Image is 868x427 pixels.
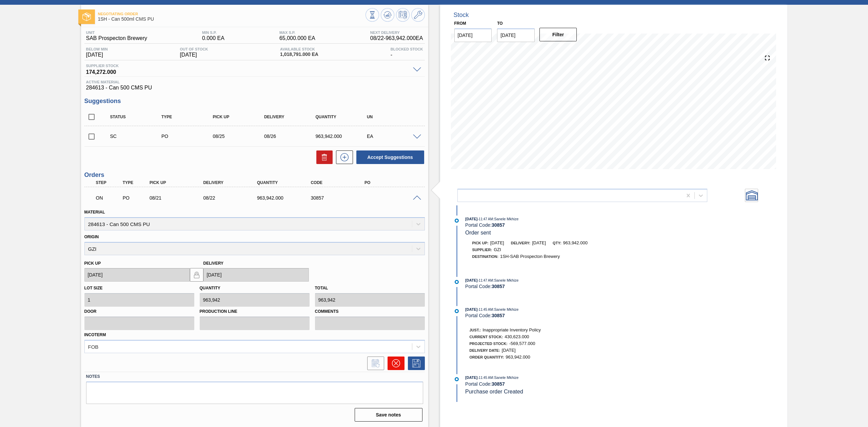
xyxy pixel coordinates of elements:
[84,286,103,290] label: Lot size
[472,248,492,252] span: Supplier:
[255,180,317,185] div: Quantity
[86,52,108,58] span: [DATE]
[470,335,503,339] span: Current Stock:
[86,35,147,41] span: SAB Prospecton Brewery
[493,278,518,282] span: : Sanele Mkhize
[280,52,318,57] span: 1,018,791.000 EA
[370,35,423,41] span: 08/22 - 963,942.000 EA
[86,47,108,51] span: Below Min
[86,85,423,91] span: 284613 - Can 500 CMS PU
[180,47,208,51] span: Out Of Stock
[493,217,518,221] span: : Sanele Mkhize
[465,381,626,387] div: Portal Code:
[160,115,218,119] div: Type
[366,8,379,22] button: Stocks Overview
[84,307,194,317] label: Door
[84,171,425,179] h3: Orders
[478,308,493,311] span: - 11:45 AM
[314,115,372,119] div: Quantity
[190,268,203,282] button: locked
[355,408,422,422] button: Save notes
[465,217,477,221] span: [DATE]
[200,307,310,317] label: Production Line
[86,80,423,84] span: Active Material
[211,115,270,119] div: Pick up
[455,309,459,313] img: atual
[470,355,504,359] span: Order Quantity:
[405,357,425,370] div: Save Order
[502,348,516,353] span: [DATE]
[180,52,208,58] span: [DATE]
[500,254,560,259] span: 1SH-SAB Prospecton Brewery
[465,375,477,380] span: [DATE]
[84,261,101,266] label: Pick up
[365,115,424,119] div: UN
[365,134,424,139] div: EA
[465,278,477,282] span: [DATE]
[309,195,370,201] div: 30857
[563,240,588,245] span: 963,942.000
[315,307,425,317] label: Comments
[353,150,425,165] div: Accept Suggestions
[490,240,504,245] span: [DATE]
[86,30,147,35] span: Unit
[472,255,498,259] span: Destination:
[160,134,218,139] div: Purchase order
[203,261,224,266] label: Delivery
[384,357,405,370] div: Cancel Order
[478,279,493,282] span: - 11:47 AM
[465,284,626,289] div: Portal Code:
[493,307,518,311] span: : Sanele Mkhize
[84,332,106,337] label: Incoterm
[309,180,370,185] div: Code
[391,47,423,51] span: Blocked Stock
[492,381,505,387] strong: 30857
[472,241,489,245] span: Pick up:
[465,222,626,228] div: Portal Code:
[203,268,309,282] input: mm/dd/yyyy
[201,180,263,185] div: Delivery
[482,327,541,332] span: Inappropriate Inventory Policy
[411,8,425,22] button: Go to Master Data / General
[455,219,459,223] img: atual
[148,180,209,185] div: Pick up
[511,241,530,245] span: Delivery:
[82,13,91,21] img: Ícone
[86,68,410,75] span: 174,272.000
[505,334,529,339] span: 430,623.000
[98,12,366,16] span: Negotiating Order
[364,357,384,370] div: Inform order change
[94,190,123,205] div: Negotiating Order
[470,328,481,332] span: Just.:
[539,28,577,41] button: Filter
[470,348,500,352] span: Delivery Date:
[84,268,190,282] input: mm/dd/yyyy
[494,247,501,252] span: GZI
[454,21,466,26] label: From
[84,235,99,239] label: Origin
[88,344,99,349] div: FOB
[86,372,423,382] label: Notes
[465,313,626,318] div: Portal Code:
[492,313,505,318] strong: 30857
[84,98,425,105] h3: Suggestions
[262,134,321,139] div: 08/26/2025
[465,230,491,236] span: Order sent
[506,354,530,360] span: 963,942.000
[313,150,333,164] div: Delete Suggestions
[532,240,546,245] span: [DATE]
[454,12,469,19] div: Stock
[553,241,561,245] span: Qty:
[363,180,424,185] div: PO
[121,180,150,185] div: Type
[121,195,150,201] div: Purchase order
[108,115,167,119] div: Status
[455,280,459,284] img: atual
[497,28,535,42] input: mm/dd/yyyy
[478,217,493,221] span: - 11:47 AM
[465,307,477,311] span: [DATE]
[493,375,518,380] span: : Sanele Mkhize
[454,28,492,42] input: mm/dd/yyyy
[389,47,425,58] div: -
[396,8,410,22] button: Schedule Inventory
